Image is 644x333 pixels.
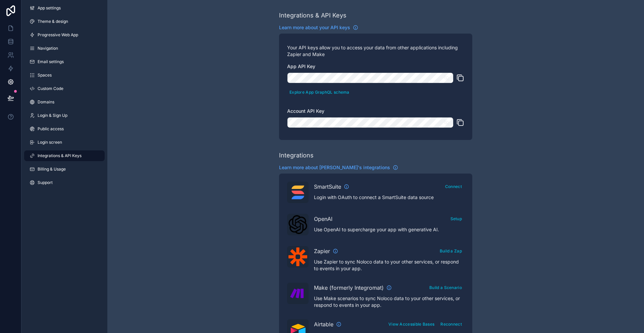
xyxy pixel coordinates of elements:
a: Build a Scenario [427,284,464,290]
a: Theme & design [24,16,105,27]
span: Airtable [314,320,333,328]
p: Use Zapier to sync Noloco data to your other services, or respond to events in your app. [314,258,464,272]
div: Integrations [279,151,314,160]
a: Login & Sign Up [24,110,105,121]
button: Build a Zap [437,246,464,256]
span: Learn more about [PERSON_NAME]'s integrations [279,164,390,171]
span: App settings [38,5,61,11]
a: Navigation [24,43,105,54]
span: Learn more about your API keys [279,24,350,31]
a: Public access [24,124,105,134]
a: Billing & Usage [24,164,105,175]
p: Use OpenAI to supercharge your app with generative AI. [314,226,464,233]
button: View Accessible Bases [386,319,437,329]
a: Email settings [24,56,105,67]
a: Login screen [24,137,105,148]
span: Navigation [38,46,58,51]
p: Your API keys allow you to access your data from other applications including Zapier and Make [287,44,464,58]
span: Progressive Web App [38,32,78,38]
span: Login & Sign Up [38,113,67,118]
span: Support [38,180,53,185]
a: Custom Code [24,83,105,94]
p: Login with OAuth to connect a SmartSuite data source [314,194,464,201]
a: Build a Zap [437,247,464,254]
a: Setup [448,215,465,222]
span: Make (formerly Integromat) [314,284,384,292]
a: Learn more about your API keys [279,24,358,31]
span: SmartSuite [314,183,341,191]
a: Integrations & API Keys [24,150,105,161]
span: OpenAI [314,215,332,223]
span: Custom Code [38,86,63,91]
span: Domains [38,99,54,105]
span: Public access [38,126,64,132]
div: Integrations & API Keys [279,11,346,20]
span: Integrations & API Keys [38,153,82,158]
span: Zapier [314,247,330,255]
span: Account API Key [287,108,324,114]
p: Use Make scenarios to sync Noloco data to your other services, or respond to events in your app. [314,295,464,308]
img: OpenAI [288,215,307,234]
button: Explore App GraphQL schema [287,87,352,97]
a: App settings [24,3,105,13]
span: Login screen [38,140,62,145]
a: Domains [24,97,105,107]
img: Make (formerly Integromat) [288,284,307,303]
a: Progressive Web App [24,30,105,40]
span: Billing & Usage [38,166,66,172]
button: Reconnect [438,319,464,329]
span: App API Key [287,63,315,69]
span: Spaces [38,73,52,78]
a: View Accessible Bases [386,320,437,327]
button: Setup [448,214,465,224]
button: Build a Scenario [427,283,464,292]
img: SmartSuite [288,183,307,202]
a: Learn more about [PERSON_NAME]'s integrations [279,164,398,171]
a: Spaces [24,70,105,81]
button: Connect [443,182,464,191]
span: Theme & design [38,19,68,24]
a: Reconnect [438,320,464,327]
a: Explore App GraphQL schema [287,88,352,95]
a: Connect [443,183,464,189]
img: Zapier [288,247,307,266]
a: Support [24,177,105,188]
span: Email settings [38,59,64,64]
